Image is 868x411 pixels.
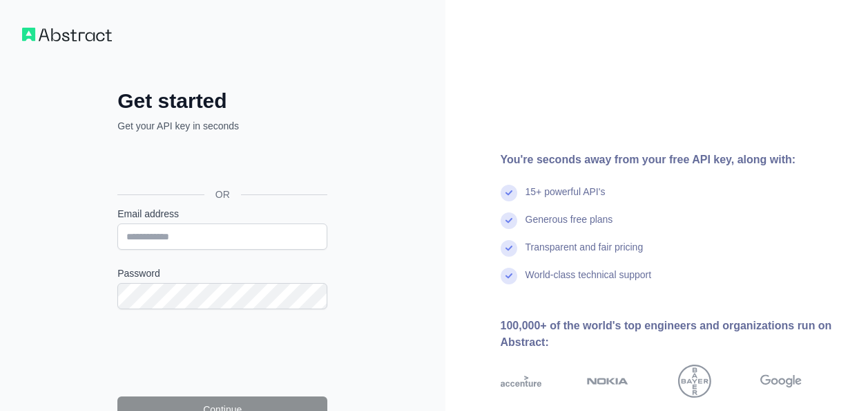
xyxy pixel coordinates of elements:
[204,188,241,201] span: OR
[22,28,112,42] img: Workflow
[525,240,644,268] div: Transparent and fair pricing
[501,212,517,229] img: check mark
[117,326,327,380] iframe: reCAPTCHA
[117,119,327,133] p: Get your API key in seconds
[110,148,331,179] iframe: Sign in with Google Button
[525,185,606,212] div: 15+ powerful API's
[117,89,327,113] h2: Get started
[501,268,517,284] img: check mark
[501,240,517,257] img: check mark
[501,365,542,398] img: accenture
[117,266,327,280] label: Password
[501,318,847,351] div: 100,000+ of the world's top engineers and organizations run on Abstract:
[678,365,711,398] img: bayer
[117,207,327,221] label: Email address
[587,365,628,398] img: nokia
[525,212,613,240] div: Generous free plans
[760,365,802,398] img: google
[525,268,652,295] div: World-class technical support
[501,152,847,168] div: You're seconds away from your free API key, along with:
[501,185,517,201] img: check mark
